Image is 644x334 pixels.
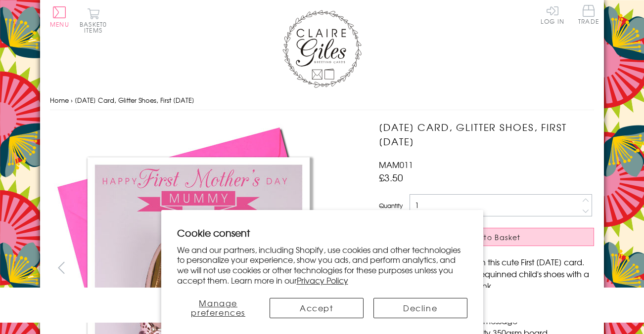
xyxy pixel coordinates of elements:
[50,90,594,111] nav: breadcrumbs
[177,298,260,318] button: Manage preferences
[379,159,413,170] span: MAM011
[379,120,594,149] h1: [DATE] Card, Glitter Shoes, First [DATE]
[50,20,69,29] span: Menu
[50,256,72,279] button: prev
[71,95,73,105] span: ›
[379,256,594,292] p: Mum will be tickled pink with this cute First [DATE] card. The photo shows a pair of sequinned ch...
[84,20,107,35] span: 0 items
[578,5,599,24] span: Trade
[177,226,467,240] h2: Cookie consent
[177,245,467,286] p: We and our partners, including Shopify, use cookies and other technologies to personalize your ex...
[282,10,362,88] img: Claire Giles Greetings Cards
[464,232,521,242] span: Add to Basket
[191,297,245,318] span: Manage preferences
[541,5,564,24] a: Log In
[50,6,69,27] button: Menu
[297,274,348,286] a: Privacy Policy
[373,298,467,318] button: Decline
[80,8,107,33] button: Basket0 items
[50,95,69,105] a: Home
[75,95,194,105] span: [DATE] Card, Glitter Shoes, First [DATE]
[379,170,403,184] span: £3.50
[578,5,599,26] a: Trade
[270,298,364,318] button: Accept
[379,201,403,210] label: Quantity
[379,228,594,246] button: Add to Basket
